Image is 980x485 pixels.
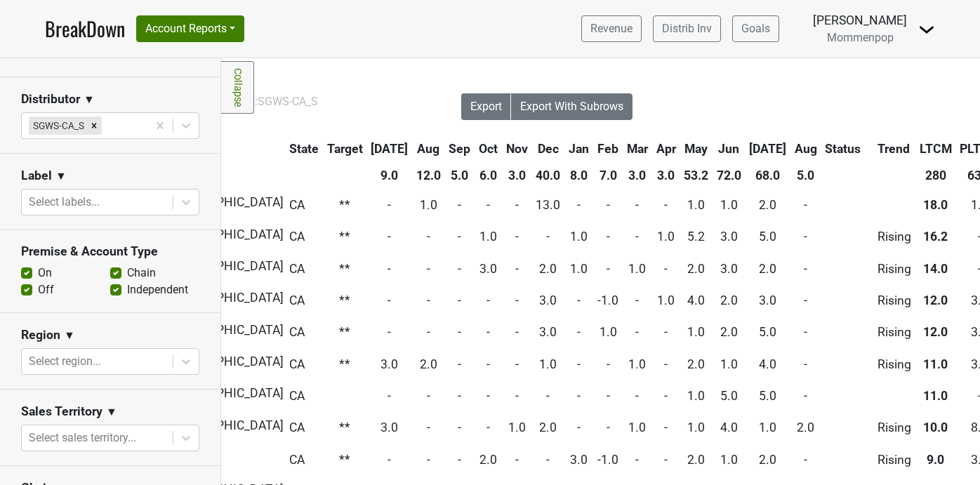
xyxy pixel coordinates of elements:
[427,389,430,403] span: -
[687,420,705,434] span: 1.0
[623,163,651,188] th: 3.0
[458,420,461,434] span: -
[827,31,894,44] span: Mommenpop
[546,389,550,403] span: -
[687,198,705,212] span: 1.0
[165,323,284,337] span: [GEOGRAPHIC_DATA]
[607,198,610,212] span: -
[597,453,618,467] span: -1.0
[687,453,705,467] span: 2.0
[479,230,497,244] span: 1.0
[923,325,948,339] span: 12.0
[486,420,490,434] span: -
[825,142,861,156] span: Status
[804,262,807,276] span: -
[657,293,675,307] span: 1.0
[720,357,738,371] span: 1.0
[539,325,557,339] span: 3.0
[515,453,519,467] span: -
[713,136,745,161] th: Jun: activate to sort column ascending
[635,293,639,307] span: -
[759,198,776,212] span: 2.0
[427,325,430,339] span: -
[165,259,284,273] span: [GEOGRAPHIC_DATA]
[720,453,738,467] span: 1.0
[664,325,668,339] span: -
[503,163,531,188] th: 3.0
[515,262,519,276] span: -
[508,420,526,434] span: 1.0
[720,325,738,339] span: 2.0
[680,163,712,188] th: 53.2
[546,453,550,467] span: -
[165,195,284,209] span: [GEOGRAPHIC_DATA]
[45,14,125,44] a: BreakDown
[380,420,398,434] span: 3.0
[388,453,391,467] span: -
[759,420,776,434] span: 1.0
[38,281,54,298] label: Off
[38,265,52,281] label: On
[759,389,776,403] span: 5.0
[446,163,475,188] th: 5.0
[427,230,430,244] span: -
[628,420,646,434] span: 1.0
[86,117,102,135] div: Remove SGWS-CA_S
[289,357,305,371] span: CA
[21,244,199,259] h3: Premise & Account Type
[479,262,497,276] span: 3.0
[458,262,461,276] span: -
[486,357,490,371] span: -
[577,293,581,307] span: -
[804,198,807,212] span: -
[55,168,67,185] span: ▼
[127,265,156,281] label: Chain
[720,262,738,276] span: 3.0
[813,11,907,29] div: [PERSON_NAME]
[427,293,430,307] span: -
[874,349,915,379] td: Rising
[380,357,398,371] span: 3.0
[916,163,955,188] th: 280
[874,222,915,252] td: Rising
[515,389,519,403] span: -
[289,420,305,434] span: CA
[687,293,705,307] span: 4.0
[420,198,437,212] span: 1.0
[515,293,519,307] span: -
[458,453,461,467] span: -
[427,262,430,276] span: -
[687,262,705,276] span: 2.0
[874,253,915,284] td: Rising
[687,230,705,244] span: 5.2
[446,136,475,161] th: Sep: activate to sort column ascending
[458,293,461,307] span: -
[923,389,948,403] span: 11.0
[720,389,738,403] span: 5.0
[539,262,557,276] span: 2.0
[628,262,646,276] span: 1.0
[923,230,948,244] span: 16.2
[664,198,668,212] span: -
[635,453,639,467] span: -
[920,142,952,156] span: LTCM
[680,136,712,161] th: May: activate to sort column ascending
[607,389,610,403] span: -
[595,136,623,161] th: Feb: activate to sort column ascending
[458,325,461,339] span: -
[804,293,807,307] span: -
[577,357,581,371] span: -
[720,420,738,434] span: 4.0
[388,262,391,276] span: -
[258,95,318,108] span: SGWS-CA_S
[791,136,821,161] th: Aug: activate to sort column ascending
[289,262,305,276] span: CA
[923,262,948,276] span: 14.0
[388,389,391,403] span: -
[759,230,776,244] span: 5.0
[565,136,593,161] th: Jan: activate to sort column ascending
[822,136,873,161] th: Status: activate to sort column ascending
[289,325,305,339] span: CA
[804,357,807,371] span: -
[503,136,531,161] th: Nov: activate to sort column ascending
